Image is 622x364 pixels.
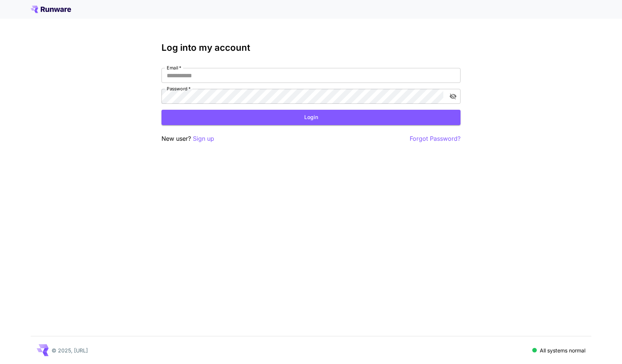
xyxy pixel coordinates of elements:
button: Sign up [193,134,214,143]
p: New user? [161,134,214,143]
label: Email [167,65,181,71]
p: © 2025, [URL] [52,346,88,354]
button: Forgot Password? [410,134,461,143]
p: All systems normal [540,346,585,354]
button: Login [161,110,461,125]
label: Password [167,85,191,92]
h3: Log into my account [161,43,461,53]
button: toggle password visibility [446,90,460,103]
